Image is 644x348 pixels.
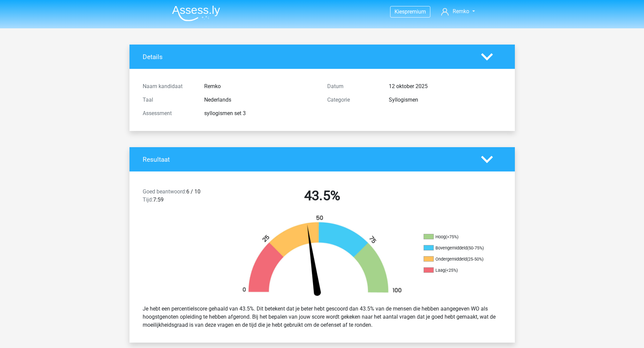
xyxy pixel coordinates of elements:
[235,188,409,204] h2: 43.5%
[467,257,483,262] div: (25-50%)
[199,82,322,90] div: Remko
[453,8,469,15] span: Remko
[231,215,413,299] img: 44.7b37acb1dd65.png
[405,8,426,15] span: premium
[395,8,405,15] span: Kies
[143,53,471,61] h4: Details
[424,245,491,251] li: Bovengemiddeld
[138,302,507,332] div: Je hebt een percentielscore gehaald van 43.5%. Dit betekent dat je beter hebt gescoord dan 43.5% ...
[138,96,199,104] div: Taal
[172,5,220,21] img: Assessly
[138,188,230,207] div: 6 / 10 7:59
[424,267,491,273] li: Laag
[143,196,153,203] span: Tijd:
[384,96,507,104] div: Syllogismen
[424,234,491,240] li: Hoog
[322,96,384,104] div: Categorie
[467,245,484,250] div: (50-75%)
[143,188,186,195] span: Goed beantwoord:
[199,109,322,117] div: syllogismen set 3
[384,82,507,90] div: 12 oktober 2025
[438,7,477,16] a: Remko
[138,82,199,90] div: Naam kandidaat
[446,234,458,239] div: (>75%)
[390,7,430,16] a: Kiespremium
[424,256,491,262] li: Ondergemiddeld
[138,109,199,117] div: Assessment
[143,156,471,163] h4: Resultaat
[322,82,384,90] div: Datum
[199,96,322,104] div: Nederlands
[445,268,458,273] div: (<25%)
